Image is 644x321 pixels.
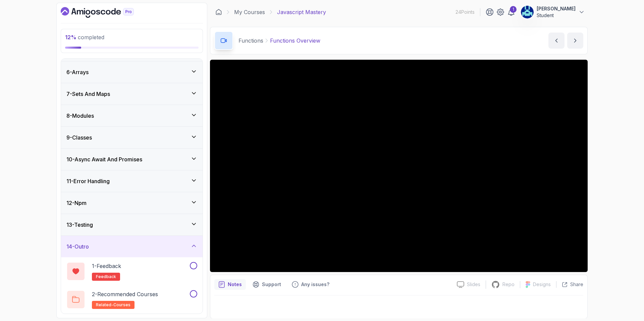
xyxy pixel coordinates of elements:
[270,37,320,45] p: Functions Overview
[521,5,585,19] button: user profile image[PERSON_NAME]Student
[92,290,158,298] p: 2 - Recommended Courses
[537,5,576,12] p: [PERSON_NAME]
[92,262,121,270] p: 1 - Feedback
[66,68,89,76] h3: 6 - Arrays
[65,34,76,41] span: 12 %
[96,302,130,308] span: related-courses
[262,281,281,288] p: Support
[521,6,534,18] img: user profile image
[66,155,142,163] h3: 10 - Async Await And Promises
[66,262,197,281] button: 1-Feedbackfeedback
[215,9,222,15] a: Dashboard
[228,281,242,288] p: Notes
[66,133,92,142] h3: 9 - Classes
[455,9,475,15] p: 24 Points
[537,12,576,19] p: Student
[570,281,583,288] p: Share
[61,105,203,126] button: 8-Modules
[66,177,110,185] h3: 11 - Error Handling
[61,127,203,148] button: 9-Classes
[66,290,197,309] button: 2-Recommended Coursesrelated-courses
[249,279,285,290] button: Support button
[467,281,480,288] p: Slides
[61,7,149,18] a: Dashboard
[301,281,329,288] p: Any issues?
[567,33,583,49] button: next content
[507,8,515,16] a: 1
[214,279,246,290] button: notes button
[61,236,203,257] button: 14-Outro
[61,83,203,105] button: 7-Sets And Maps
[548,33,565,49] button: previous content
[61,61,203,83] button: 6-Arrays
[61,192,203,214] button: 12-Npm
[61,214,203,235] button: 13-Testing
[66,112,94,120] h3: 8 - Modules
[96,274,116,279] span: feedback
[210,60,588,272] iframe: 1 - Functions Overview
[238,37,263,45] p: Functions
[533,281,551,288] p: Designs
[66,199,87,207] h3: 12 - Npm
[510,6,517,13] div: 1
[65,34,104,41] span: completed
[288,279,333,290] button: Feedback button
[502,281,515,288] p: Repo
[66,90,110,98] h3: 7 - Sets And Maps
[66,221,93,229] h3: 13 - Testing
[277,8,326,16] p: Javascript Mastery
[66,243,89,251] h3: 14 - Outro
[234,8,265,16] a: My Courses
[61,170,203,192] button: 11-Error Handling
[556,281,583,288] button: Share
[61,149,203,170] button: 10-Async Await And Promises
